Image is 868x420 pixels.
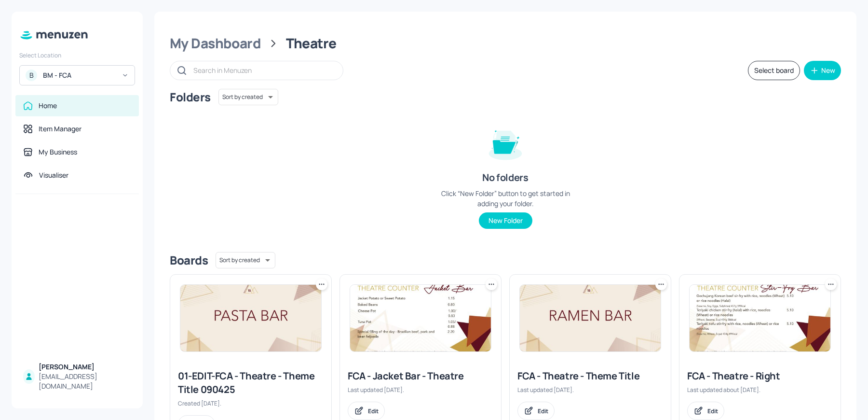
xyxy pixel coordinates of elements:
div: Edit [538,407,548,415]
div: Theatre [286,35,337,52]
div: Home [39,101,57,111]
img: folder-empty [481,119,529,167]
div: Sort by created [216,251,275,270]
button: New Folder [479,212,532,229]
img: 2025-01-07-1736251057968dsg37v4ac2o.jpeg [180,285,321,351]
div: Visualiser [39,170,68,180]
img: 2025-04-15-1744711955208t5t5z0piiki.jpeg [520,285,661,351]
div: FCA - Jacket Bar - Theatre [348,369,493,383]
img: 2025-09-02-1756804278358d62j5pyuly.jpeg [350,285,491,351]
div: No folders [482,171,528,184]
div: Edit [707,407,718,415]
div: [PERSON_NAME] [39,362,131,372]
div: Click “New Folder” button to get started in adding your folder. [433,188,578,209]
div: Edit [368,407,379,415]
button: Select board [748,61,800,80]
div: FCA - Theatre - Theme Title [517,369,663,383]
input: Search in Menuzen [193,63,333,77]
div: B [26,70,37,81]
button: New [804,61,841,80]
div: Sort by created [218,87,278,107]
div: Created [DATE]. [178,399,324,407]
div: [EMAIL_ADDRESS][DOMAIN_NAME] [39,372,131,391]
div: My Business [39,147,77,157]
div: Boards [170,252,208,268]
div: Item Manager [39,124,81,134]
div: FCA - Theatre - Right [687,369,833,383]
div: BM - FCA [43,70,116,80]
div: Last updated [DATE]. [517,386,663,394]
div: New [821,67,835,74]
div: Folders [170,89,211,105]
div: Last updated [DATE]. [348,386,493,394]
div: 01-EDIT-FCA - Theatre - Theme Title 090425 [178,369,324,396]
div: Select Location [19,51,135,59]
img: 2025-08-11-1754912276380kiup5qbuntp.jpeg [690,285,830,351]
div: Last updated about [DATE]. [687,386,833,394]
div: My Dashboard [170,35,261,52]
